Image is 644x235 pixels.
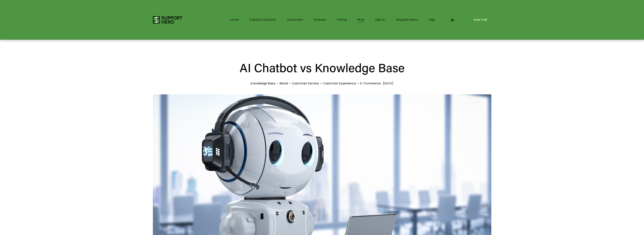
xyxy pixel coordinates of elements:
[360,81,381,86] a: E-Commerce
[153,16,182,24] img: Support Hero
[250,81,275,86] a: Knowledge Base
[337,17,347,23] a: Pricing
[383,81,394,86] span: [DATE]
[287,17,303,23] a: Customers
[451,18,454,22] a: LinkedIn
[279,81,288,86] a: Retail
[230,17,239,23] a: Home
[470,15,491,24] a: Free Trial
[153,59,491,76] h1: AI Chatbot vs Knowledge Base
[375,17,385,23] a: Sign-in
[358,17,364,23] a: Blog
[323,81,356,86] a: Customer Experience
[429,17,435,23] a: Help
[250,17,276,23] span: Industry Solutions
[250,17,276,23] a: folder dropdown
[292,81,319,86] a: Customer Service
[396,17,418,23] a: Request Demo
[314,17,326,23] a: Features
